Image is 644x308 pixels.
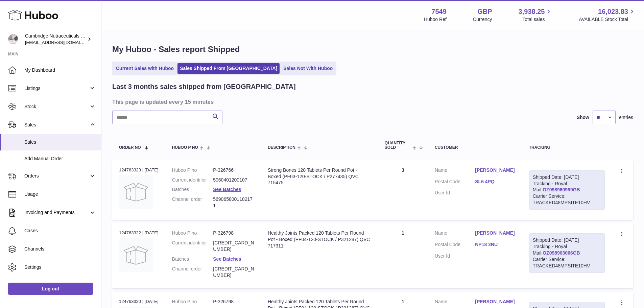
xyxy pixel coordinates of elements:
[577,114,589,121] label: Show
[119,238,153,272] img: no-photo.jpg
[475,167,515,173] a: [PERSON_NAME]
[112,98,631,105] h3: This page is updated every 15 minutes
[213,299,254,305] dd: P-326798
[24,228,96,234] span: Cases
[24,67,96,73] span: My Dashboard
[24,264,96,270] span: Settings
[579,7,636,23] a: 16,023.83 AVAILABLE Stock Total
[119,167,159,173] div: 124763323 | [DATE]
[213,177,254,183] dd: 5060401200107
[119,299,159,305] div: 124763320 | [DATE]
[24,173,89,179] span: Orders
[119,175,153,209] img: no-photo.jpg
[172,196,213,209] dt: Channel order
[112,82,296,91] h2: Last 3 months sales shipped from [GEOGRAPHIC_DATA]
[172,240,213,253] dt: Current identifier
[119,145,141,150] span: Order No
[529,170,605,210] div: Tracking - Royal Mail:
[543,187,580,192] a: OZ098960999GB
[172,186,213,193] dt: Batches
[435,167,475,175] dt: Name
[435,241,475,250] dt: Postal Code
[213,230,254,236] dd: P-326798
[431,7,447,16] strong: 7549
[533,256,601,269] div: Carrier Service: TRACKED48MPSITE10HV
[172,299,213,305] dt: Huboo P no
[543,250,580,256] a: OZ098963006GB
[114,63,176,74] a: Current Sales with Huboo
[8,283,93,295] a: Log out
[529,233,605,273] div: Tracking - Royal Mail:
[172,167,213,173] dt: Huboo P no
[24,139,96,145] span: Sales
[619,114,633,121] span: entries
[268,145,295,150] span: Description
[172,266,213,279] dt: Channel order
[424,16,447,23] div: Huboo Ref
[213,196,254,209] dd: 5690658001182171
[435,190,475,196] dt: User Id
[268,167,371,186] div: Strong Bones 120 Tablets Per Round Pot - Boxed (PF03-120-STOCK / P277435) QVC 715475
[477,7,492,16] strong: GBP
[213,187,241,192] a: See Batches
[533,174,601,181] div: Shipped Date: [DATE]
[435,299,475,307] dt: Name
[25,40,99,45] span: [EMAIL_ADDRESS][DOMAIN_NAME]
[579,16,636,23] span: AVAILABLE Stock Total
[435,230,475,238] dt: Name
[213,240,254,253] dd: [CREDIT_CARD_NUMBER]
[598,7,628,16] span: 16,023.83
[475,299,515,305] a: [PERSON_NAME]
[24,103,89,110] span: Stock
[533,193,601,206] div: Carrier Service: TRACKED48MPSITE10HV
[24,122,89,128] span: Sales
[172,145,198,150] span: Huboo P no
[529,145,605,150] div: Tracking
[172,177,213,183] dt: Current identifier
[112,44,633,55] h1: My Huboo - Sales report Shipped
[119,230,159,236] div: 124763322 | [DATE]
[522,16,552,23] span: Total sales
[24,156,96,162] span: Add Manual Order
[475,179,515,185] a: SL6 4PQ
[24,191,96,197] span: Usage
[213,256,241,262] a: See Batches
[435,253,475,259] dt: User Id
[519,7,545,16] span: 3,938.25
[25,33,86,46] div: Cambridge Nutraceuticals Ltd
[533,237,601,243] div: Shipped Date: [DATE]
[378,223,428,288] td: 1
[475,230,515,236] a: [PERSON_NAME]
[24,246,96,252] span: Channels
[24,209,89,216] span: Invoicing and Payments
[24,85,89,92] span: Listings
[268,230,371,249] div: Healthy Joints Packed 120 Tablets Per Round Pot - Boxed (PF04-120-STOCK / P321287) QVC 717311
[519,7,553,23] a: 3,938.25 Total sales
[8,34,18,44] img: internalAdmin-7549@internal.huboo.com
[435,179,475,187] dt: Postal Code
[213,167,254,173] dd: P-326766
[378,160,428,220] td: 3
[213,266,254,279] dd: [CREDIT_CARD_NUMBER]
[385,141,411,150] span: Quantity Sold
[177,63,280,74] a: Sales Shipped From [GEOGRAPHIC_DATA]
[281,63,335,74] a: Sales Not With Huboo
[172,256,213,262] dt: Batches
[473,16,492,23] div: Currency
[172,230,213,236] dt: Huboo P no
[435,145,516,150] div: Customer
[475,241,515,248] a: NP18 2NU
